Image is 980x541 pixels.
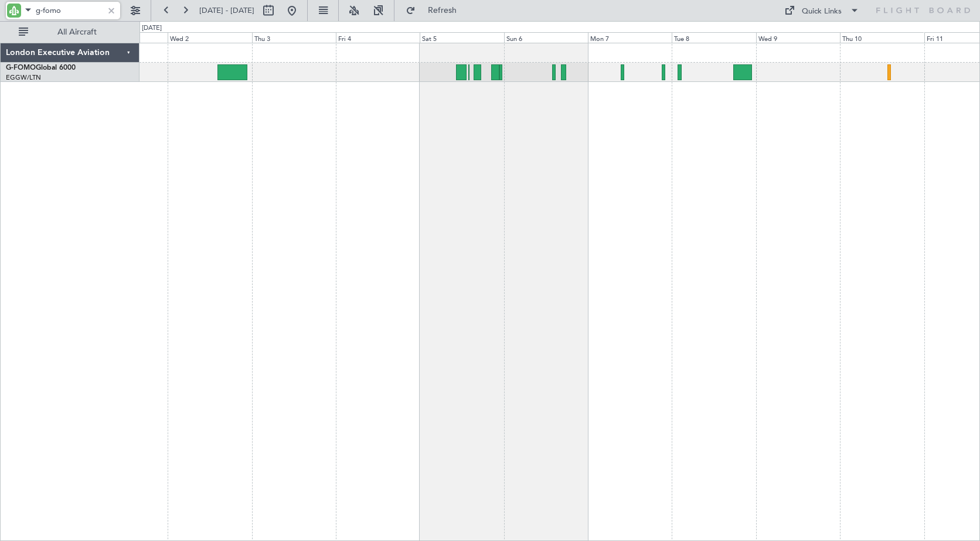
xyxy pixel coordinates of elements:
a: EGGW/LTN [6,73,41,82]
button: Refresh [400,1,471,20]
span: G-FOMO [6,64,36,71]
div: Wed 2 [168,32,251,43]
button: Quick Links [778,1,865,20]
div: Sun 6 [504,32,588,43]
div: Sat 5 [420,32,503,43]
button: All Aircraft [13,23,127,42]
div: Fri 4 [336,32,420,43]
a: G-FOMOGlobal 6000 [6,64,76,71]
span: Refresh [418,6,467,15]
input: A/C (Reg. or Type) [36,2,103,19]
div: Mon 7 [588,32,672,43]
div: [DATE] [142,23,162,33]
span: [DATE] - [DATE] [199,5,254,16]
span: All Aircraft [30,28,124,36]
div: Quick Links [802,6,842,18]
div: Thu 10 [840,32,924,43]
div: Tue 8 [672,32,756,43]
div: Thu 3 [252,32,336,43]
div: Wed 9 [756,32,840,43]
